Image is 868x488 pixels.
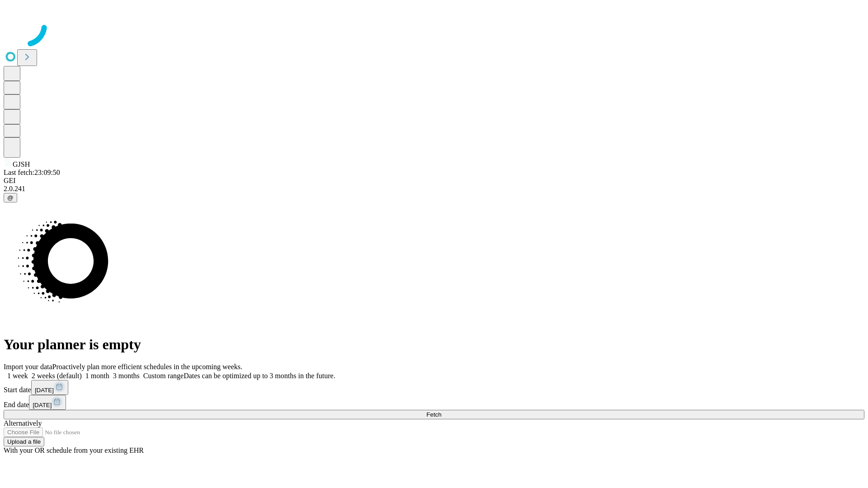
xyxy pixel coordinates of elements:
[7,372,28,380] span: 1 week
[29,395,66,410] button: [DATE]
[184,372,335,380] span: Dates can be optimized up to 3 months in the future.
[4,437,44,446] button: Upload a file
[4,185,864,193] div: 2.0.241
[143,372,184,380] span: Custom range
[4,419,42,427] span: Alternatively
[426,411,441,418] span: Fetch
[4,177,864,185] div: GEI
[4,446,144,454] span: With your OR schedule from your existing EHR
[4,193,17,202] button: @
[4,380,864,395] div: Start date
[113,372,140,380] span: 3 months
[4,410,864,419] button: Fetch
[31,380,68,395] button: [DATE]
[4,363,52,371] span: Import your data
[4,336,864,353] h1: Your planner is empty
[7,194,14,201] span: @
[35,387,54,394] span: [DATE]
[32,372,82,380] span: 2 weeks (default)
[13,160,30,168] span: GJSH
[4,395,864,410] div: End date
[4,169,60,176] span: Last fetch: 23:09:50
[33,402,52,408] span: [DATE]
[52,363,242,371] span: Proactively plan more efficient schedules in the upcoming weeks.
[85,372,109,380] span: 1 month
